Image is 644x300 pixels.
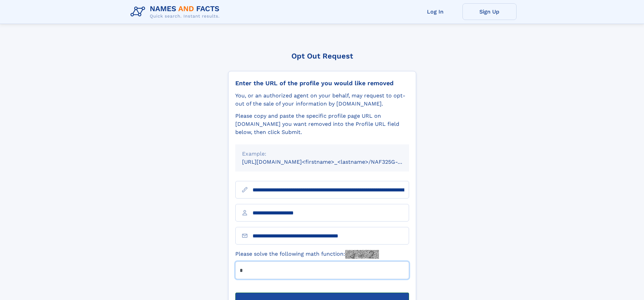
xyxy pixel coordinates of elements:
[242,150,402,158] div: Example:
[242,159,422,165] small: [URL][DOMAIN_NAME]<firstname>_<lastname>/NAF325G-xxxxxxxx
[462,3,517,20] a: Sign Up
[235,112,409,136] div: Please copy and paste the specific profile page URL on [DOMAIN_NAME] you want removed into the Pr...
[235,250,379,259] label: Please solve the following math function:
[235,79,409,87] div: Enter the URL of the profile you would like removed
[228,52,416,60] div: Opt Out Request
[235,92,409,108] div: You, or an authorized agent on your behalf, may request to opt-out of the sale of your informatio...
[408,3,462,20] a: Log In
[128,3,225,21] img: Logo Names and Facts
